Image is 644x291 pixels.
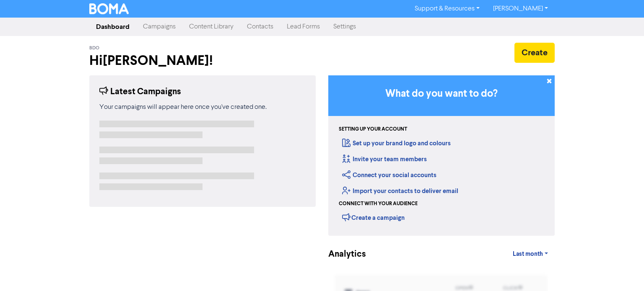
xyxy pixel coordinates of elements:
[339,126,407,133] div: Setting up your account
[89,18,136,35] a: Dashboard
[342,171,436,179] a: Connect your social accounts
[513,250,543,258] span: Last month
[89,45,99,51] span: BDO
[89,53,316,69] h2: Hi [PERSON_NAME] !
[240,18,280,35] a: Contacts
[602,251,644,291] iframe: Chat Widget
[341,88,542,100] h3: What do you want to do?
[342,155,427,163] a: Invite your team members
[99,85,181,98] div: Latest Campaigns
[506,246,555,263] a: Last month
[342,187,458,195] a: Import your contacts to deliver email
[342,211,405,224] div: Create a campaign
[514,43,555,63] button: Create
[99,102,306,112] div: Your campaigns will appear here once you've created one.
[89,3,129,14] img: BOMA Logo
[136,18,182,35] a: Campaigns
[342,139,451,147] a: Set up your brand logo and colours
[486,2,555,15] a: [PERSON_NAME]
[327,18,363,35] a: Settings
[328,75,555,236] div: Getting Started in BOMA
[182,18,240,35] a: Content Library
[339,200,418,208] div: Connect with your audience
[408,2,486,15] a: Support & Resources
[328,248,356,261] div: Analytics
[280,18,327,35] a: Lead Forms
